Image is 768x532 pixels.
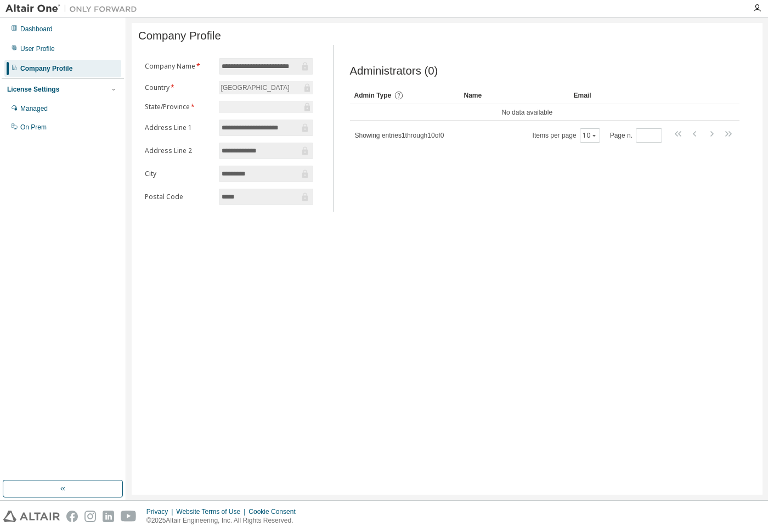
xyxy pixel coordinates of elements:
[145,83,212,92] label: Country
[103,511,114,522] img: linkedin.svg
[84,511,96,522] img: instagram.svg
[20,104,48,113] div: Managed
[219,81,313,94] div: [GEOGRAPHIC_DATA]
[3,511,60,522] img: altair_logo.svg
[20,123,47,132] div: On Prem
[610,128,662,143] span: Page n.
[533,128,600,143] span: Items per page
[176,507,249,516] div: Website Terms of Use
[66,511,78,522] img: facebook.svg
[5,3,143,14] img: Altair One
[146,516,302,525] p: © 2025 Altair Engineering, Inc. All Rights Reserved.
[121,511,137,522] img: youtube.svg
[464,87,565,104] div: Name
[145,103,212,111] label: State/Province
[145,169,212,178] label: City
[354,92,392,99] span: Admin Type
[145,146,212,155] label: Address Line 2
[146,507,176,516] div: Privacy
[249,507,302,516] div: Cookie Consent
[350,65,438,77] span: Administrators (0)
[145,193,212,201] label: Postal Code
[20,25,53,33] div: Dashboard
[583,131,597,140] button: 10
[138,30,221,42] span: Company Profile
[350,104,705,121] td: No data available
[145,62,212,71] label: Company Name
[145,123,212,132] label: Address Line 1
[20,44,55,53] div: User Profile
[355,132,444,139] span: Showing entries 1 through 10 of 0
[20,64,72,73] div: Company Profile
[219,82,291,94] div: [GEOGRAPHIC_DATA]
[574,87,646,104] div: Email
[7,85,59,94] div: License Settings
